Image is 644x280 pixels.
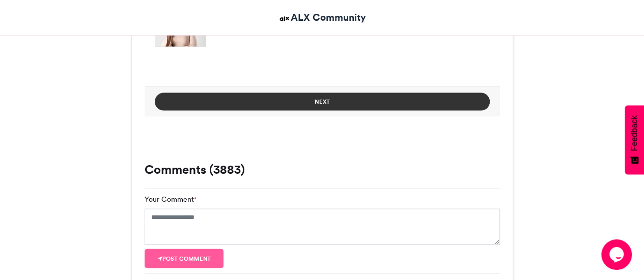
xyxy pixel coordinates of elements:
[278,12,291,25] img: ALX Community
[630,115,639,151] span: Feedback
[155,93,490,111] button: Next
[601,239,634,270] iframe: chat widget
[145,249,224,268] button: Post comment
[278,10,366,25] a: ALX Community
[145,164,500,176] h3: Comments (3883)
[145,194,197,205] label: Your Comment
[625,105,644,174] button: Feedback - Show survey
